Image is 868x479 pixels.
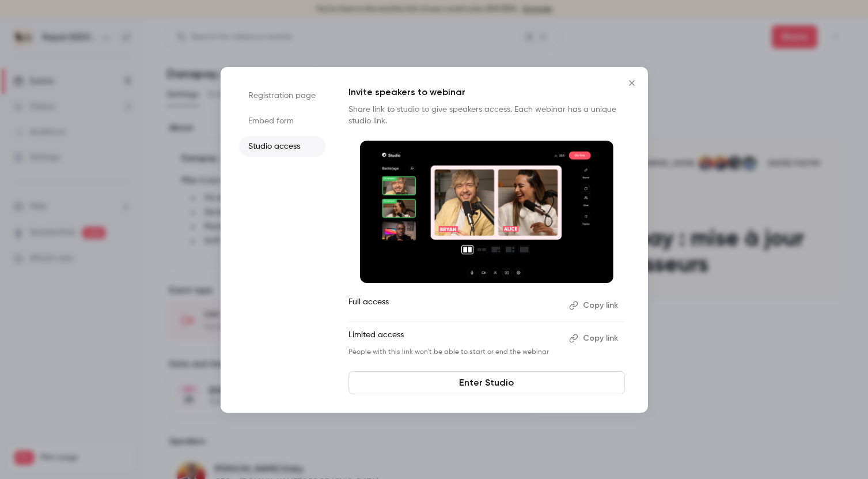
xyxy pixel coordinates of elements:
[239,85,325,106] li: Registration page
[348,329,560,348] p: Limited access
[564,296,625,315] button: Copy link
[348,296,560,315] p: Full access
[239,111,325,131] li: Embed form
[360,141,613,284] img: Invite speakers to webinar
[348,104,625,127] p: Share link to studio to give speakers access. Each webinar has a unique studio link.
[620,71,643,95] button: Close
[348,371,625,394] a: Enter Studio
[348,85,625,99] p: Invite speakers to webinar
[564,329,625,348] button: Copy link
[348,348,560,357] p: People with this link won't be able to start or end the webinar
[239,136,325,157] li: Studio access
